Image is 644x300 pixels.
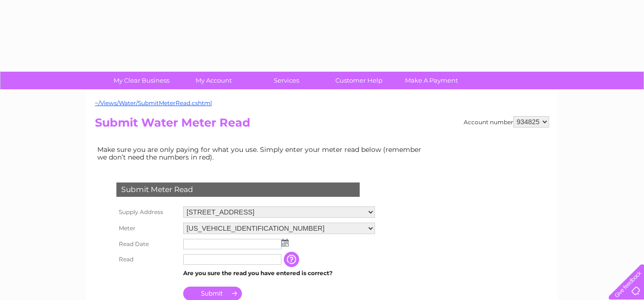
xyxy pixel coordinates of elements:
td: Make sure you are only paying for what you use. Simply enter your meter read below (remember we d... [95,143,429,163]
img: ... [281,239,289,246]
th: Read [114,252,181,267]
a: Customer Help [320,72,398,89]
a: My Clear Business [102,72,181,89]
th: Read Date [114,236,181,252]
a: Services [247,72,326,89]
td: Are you sure the read you have entered is correct? [181,267,377,279]
div: Account number [464,116,549,128]
a: Make A Payment [392,72,471,89]
input: Information [284,252,301,267]
th: Meter [114,220,181,236]
a: ~/Views/Water/SubmitMeterRead.cshtml [95,99,212,107]
a: My Account [175,72,253,89]
th: Supply Address [114,204,181,220]
div: Submit Meter Read [116,182,360,197]
h2: Submit Water Meter Read [95,116,549,134]
input: Submit [183,287,242,300]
